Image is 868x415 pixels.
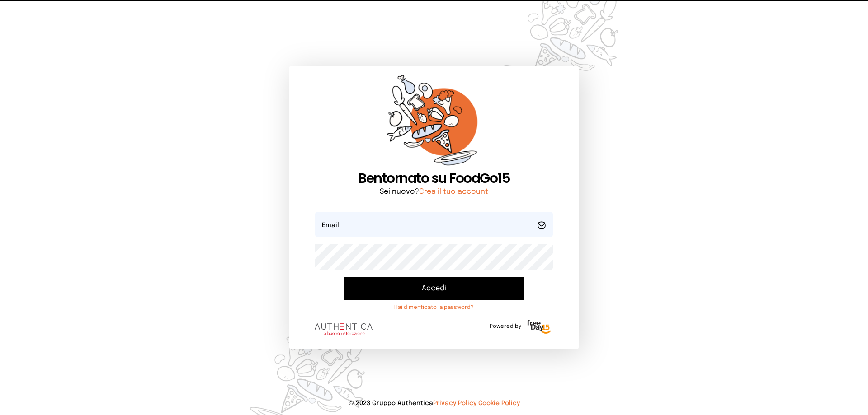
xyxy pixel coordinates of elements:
span: Powered by [490,323,521,330]
img: sticker-orange.65babaf.png [387,75,481,170]
button: Accedi [344,277,524,300]
img: logo.8f33a47.png [315,323,373,335]
a: Privacy Policy [433,400,476,406]
img: logo-freeday.3e08031.png [525,318,553,336]
p: © 2023 Gruppo Authentica [14,399,854,408]
p: Sei nuovo? [315,187,553,197]
a: Crea il tuo account [419,188,488,196]
a: Cookie Policy [478,400,520,406]
h1: Bentornato su FoodGo15 [315,170,553,187]
a: Hai dimenticato la password? [344,304,524,311]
